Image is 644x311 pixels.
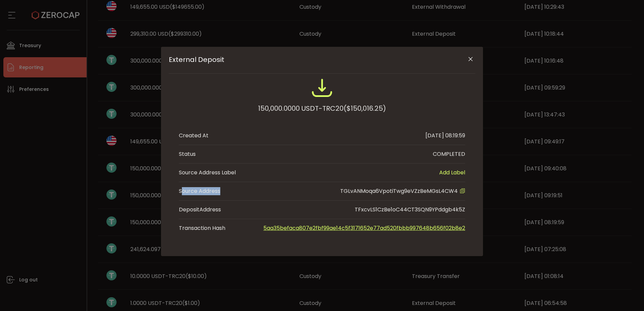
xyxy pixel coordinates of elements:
div: Status [179,150,196,158]
div: External Deposit [161,47,483,256]
span: TGLvANMoqa6VpotiTwg9eVZzBeMGsL4CW4 [340,187,458,195]
div: TFxcvLS1CzBe1oC44CT3SQN9YPddgb4k5Z [355,206,465,214]
div: [DATE] 08:19:59 [425,132,465,140]
iframe: Chat Widget [610,279,644,311]
span: Source Address Label [179,169,236,177]
div: 150,000.0000 USDT-TRC20 [258,102,386,114]
span: Transaction Hash [179,224,246,232]
div: Address [179,206,221,214]
span: Deposit [179,206,199,213]
button: Close [464,54,476,65]
span: External Deposit [169,56,445,64]
span: ($150,016.25) [344,102,386,114]
div: Source Address [179,187,220,195]
a: 5aa35befaca807e2fbf99ae14c5f3171652e77ad520fbbb997648b656f02b8e2 [263,224,465,232]
div: COMPLETED [433,150,465,158]
div: Created At [179,132,208,140]
span: Add Label [439,169,465,177]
